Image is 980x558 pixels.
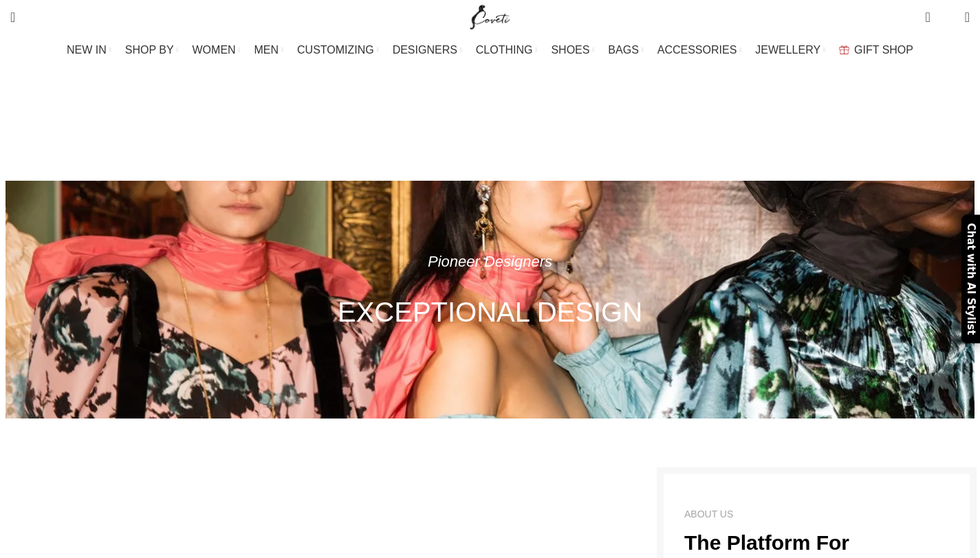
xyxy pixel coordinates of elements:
[254,43,279,56] span: MEN
[608,43,638,56] span: BAGS
[755,43,820,56] span: JEWELLERY
[125,43,174,56] span: SHOP BY
[755,36,825,64] a: JEWELLERY
[125,36,179,64] a: SHOP BY
[551,43,589,56] span: SHOES
[608,36,643,64] a: BAGS
[476,43,533,56] span: CLOTHING
[926,7,937,17] span: 0
[444,125,474,137] a: Home
[3,3,22,31] a: Search
[393,36,462,64] a: DESIGNERS
[67,43,107,56] span: NEW IN
[551,36,594,64] a: SHOES
[254,36,283,64] a: MEN
[193,43,236,56] span: WOMEN
[918,3,937,31] a: 0
[297,43,374,56] span: CUSTOMIZING
[854,43,913,56] span: GIFT SHOP
[657,36,742,64] a: ACCESSORIES
[941,3,955,31] div: My Wishlist
[3,36,977,64] div: Main navigation
[684,506,733,522] div: ABOUT US
[839,36,913,64] a: GIFT SHOP
[431,79,550,115] h1: About us
[476,36,538,64] a: CLOTHING
[193,36,241,64] a: WOMEN
[428,253,552,270] em: Pioneer Designers
[393,43,457,56] span: DESIGNERS
[338,295,642,329] h4: EXCEPTIONAL DESIGN
[67,36,111,64] a: NEW IN
[467,10,513,22] a: Site logo
[297,36,379,64] a: CUSTOMIZING
[657,43,737,56] span: ACCESSORIES
[944,14,954,24] span: 0
[488,125,535,137] span: About us
[839,45,849,54] img: GiftBag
